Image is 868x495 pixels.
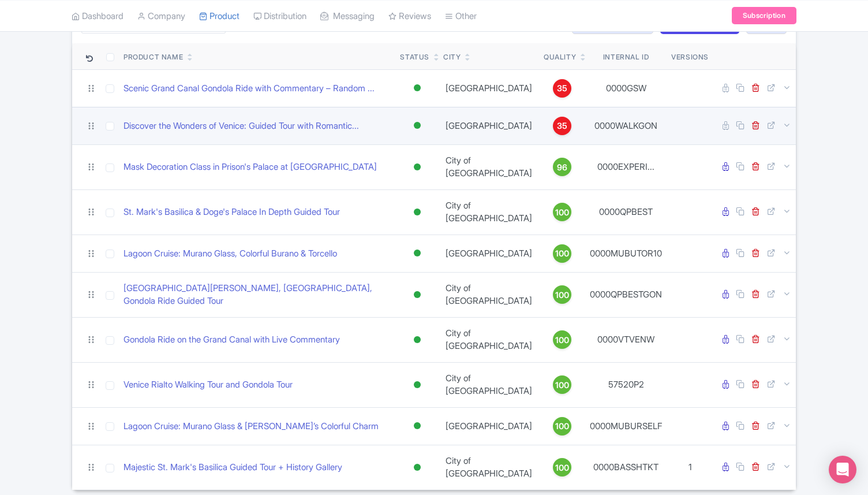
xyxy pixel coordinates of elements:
td: 0000EXPERI... [585,144,667,189]
span: 35 [557,120,567,132]
td: 0000QPBEST [585,189,667,235]
a: 100 [544,203,581,221]
a: 100 [544,458,581,477]
div: Active [411,245,423,262]
div: Active [411,159,423,176]
a: Scenic Grand Canal Gondola Ride with Commentary – Random ... [124,82,375,95]
td: 0000MUBUTOR10 [585,235,667,272]
td: [GEOGRAPHIC_DATA] [439,235,539,272]
td: City of [GEOGRAPHIC_DATA] [439,317,539,362]
span: 100 [555,461,569,474]
td: 57520P2 [585,362,667,407]
td: [GEOGRAPHIC_DATA] [439,69,539,107]
td: 0000BASSHTKT [585,445,667,490]
a: 96 [544,158,581,176]
td: 0000MUBURSELF [585,407,667,445]
td: City of [GEOGRAPHIC_DATA] [439,189,539,235]
div: Active [411,418,423,434]
a: Lagoon Cruise: Murano Glass, Colorful Burano & Torcello [124,247,337,260]
div: Active [411,459,423,476]
a: St. Mark's Basilica & Doge's Palace In Depth Guided Tour [124,206,340,219]
span: 100 [555,379,569,392]
a: 100 [544,417,581,436]
span: 35 [557,82,567,95]
a: 100 [544,244,581,263]
div: Active [411,332,423,348]
div: Active [411,377,423,393]
span: 100 [555,420,569,433]
td: City of [GEOGRAPHIC_DATA] [439,445,539,490]
span: 100 [555,247,569,260]
td: 0000VTVENW [585,317,667,362]
td: [GEOGRAPHIC_DATA] [439,407,539,445]
span: 96 [557,161,567,174]
span: 100 [555,206,569,219]
th: Versions [667,43,713,70]
div: Active [411,117,423,134]
a: Gondola Ride on the Grand Canal with Live Commentary [124,333,340,347]
td: City of [GEOGRAPHIC_DATA] [439,362,539,407]
td: City of [GEOGRAPHIC_DATA] [439,144,539,189]
a: Discover the Wonders of Venice: Guided Tour with Romantic... [124,120,359,133]
a: 100 [544,285,581,304]
a: Subscription [732,7,796,24]
a: Venice Rialto Walking Tour and Gondola Tour [124,378,293,392]
a: [GEOGRAPHIC_DATA][PERSON_NAME], [GEOGRAPHIC_DATA], Gondola Ride Guided Tour [124,282,391,308]
td: City of [GEOGRAPHIC_DATA] [439,272,539,317]
td: 0000QPBESTGON [585,272,667,317]
span: 100 [555,334,569,347]
a: 35 [544,79,581,98]
span: 100 [555,289,569,302]
a: 100 [544,375,581,394]
a: Mask Decoration Class in Prison's Palace at [GEOGRAPHIC_DATA] [124,161,377,174]
span: 1 [689,461,692,472]
div: Active [411,204,423,221]
a: 35 [544,117,581,135]
div: Quality [544,52,576,62]
div: Product Name [124,52,183,62]
a: Majestic St. Mark's Basilica Guided Tour + History Gallery [124,461,342,474]
div: Active [411,286,423,303]
div: Open Intercom Messenger [829,456,856,483]
a: 100 [544,330,581,349]
a: Lagoon Cruise: Murano Glass & [PERSON_NAME]’s Colorful Charm [124,420,379,433]
div: City [443,52,461,62]
div: Active [411,80,423,96]
td: [GEOGRAPHIC_DATA] [439,107,539,144]
th: Internal ID [585,43,667,70]
div: Status [400,52,429,62]
td: 0000GSW [585,69,667,107]
td: 0000WALKGON [585,107,667,144]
